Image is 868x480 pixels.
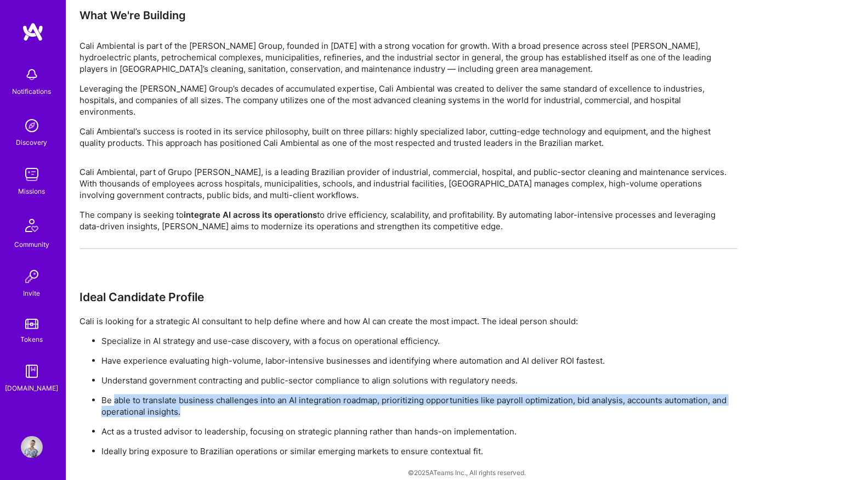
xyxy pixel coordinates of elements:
p: Cali Ambiental’s success is rooted in its service philosophy, built on three pillars: highly spec... [80,126,737,149]
p: Be able to translate business challenges into an AI integration roadmap, prioritizing opportuniti... [101,394,737,417]
strong: integrate AI across its operations [184,210,317,220]
div: Tokens [21,334,43,345]
p: Cali Ambiental is part of the [PERSON_NAME] Group, founded in [DATE] with a strong vocation for g... [80,40,737,75]
img: Invite [21,266,43,287]
img: tokens [25,319,38,329]
p: The company is seeking to to drive efficiency, scalability, and profitability. By automating labo... [80,209,737,232]
p: Understand government contracting and public-sector compliance to align solutions with regulatory... [101,375,737,386]
p: Leveraging the [PERSON_NAME] Group’s decades of accumulated expertise, Cali Ambiental was created... [80,83,737,117]
img: bell [21,64,43,86]
img: guide book [21,360,43,382]
p: Have experience evaluating high-volume, labor-intensive businesses and identifying where automati... [101,355,737,366]
div: Community [14,239,49,250]
div: Invite [24,287,41,299]
a: User Avatar [18,436,46,458]
img: teamwork [21,163,43,185]
p: Specialize in AI strategy and use-case discovery, with a focus on operational efficiency. [101,335,737,347]
div: What We're Building [80,8,737,22]
p: Cali is looking for a strategic AI consultant to help define where and how AI can create the most... [80,315,737,327]
div: Missions [19,185,46,197]
img: discovery [21,115,43,137]
div: Discovery [16,137,48,148]
strong: Ideal Candidate Profile [80,290,204,304]
p: Ideally bring exposure to Brazilian operations or similar emerging markets to ensure contextual fit. [101,445,737,457]
img: User Avatar [21,436,43,458]
img: logo [22,22,44,42]
img: Community [19,212,45,239]
p: Cali Ambiental, part of Grupo [PERSON_NAME], is a leading Brazilian provider of industrial, comme... [80,166,737,201]
p: Act as a trusted advisor to leadership, focusing on strategic planning rather than hands-on imple... [101,426,737,437]
div: [DOMAIN_NAME] [5,382,59,394]
div: Notifications [13,86,52,97]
